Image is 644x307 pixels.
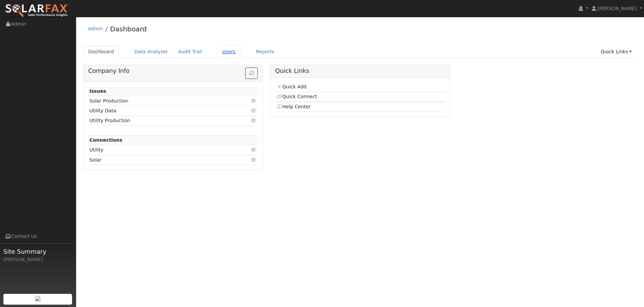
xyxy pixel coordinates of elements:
a: Users [217,46,241,58]
strong: Connections [89,137,122,143]
span: [PERSON_NAME] [597,6,637,11]
div: [PERSON_NAME] [3,256,72,263]
i: Click to view [251,99,257,103]
a: Dashboard [83,46,119,58]
img: SolarFax [5,4,69,18]
a: Help Center [276,104,311,109]
i: Click to view [251,158,257,162]
td: Utility Data [88,106,231,116]
i: Click to view [251,147,257,152]
img: retrieve [35,296,41,301]
td: Solar Production [88,96,231,106]
h5: Company Info [88,67,258,75]
td: Utility [88,145,231,155]
a: Quick Connect [276,94,317,99]
td: Utility Production [88,116,231,125]
i: Click to view [251,118,257,123]
i: Click to view [251,108,257,113]
a: Data Analyzer [129,46,173,58]
a: Quick Links [596,46,637,58]
a: Quick Add [276,84,306,89]
h5: Quick Links [275,67,445,75]
strong: Issues [89,88,106,94]
a: Reports [251,46,279,58]
a: Dashboard [110,25,147,33]
td: Solar [88,155,231,165]
a: Audit Trail [173,46,207,58]
span: Site Summary [3,247,72,256]
a: Admin [88,26,103,31]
